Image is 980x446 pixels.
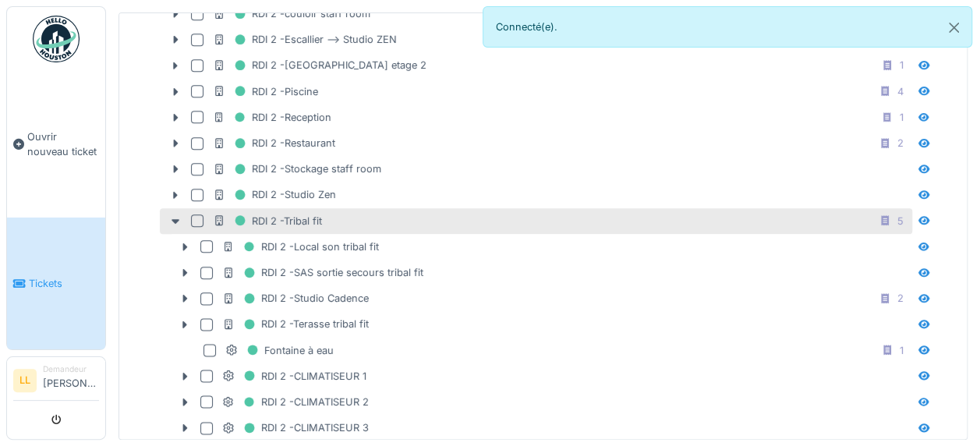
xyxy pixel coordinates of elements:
div: 4 [897,84,904,99]
li: [PERSON_NAME] [43,363,99,397]
div: RDI 2 -Studio Cadence [222,288,369,308]
div: RDI 2 -Escallier --> Studio ZEN [213,30,397,49]
li: LL [13,369,37,392]
div: RDI 2 -Local son tribal fit [222,237,379,257]
span: Tickets [29,276,99,291]
a: LL Demandeur[PERSON_NAME] [13,363,99,401]
div: Demandeur [43,363,99,375]
div: 1 [900,343,904,358]
div: RDI 2 -SAS sortie secours tribal fit [222,263,423,282]
div: RDI 2 -CLIMATISEUR 3 [222,418,369,437]
div: RDI 2 -Restaurant [213,133,335,153]
div: RDI 2 -Terasse tribal fit [222,314,369,334]
div: RDI 2 -Stockage staff room [213,159,381,179]
img: Badge_color-CXgf-gQk.svg [33,16,80,62]
div: RDI 2 -[GEOGRAPHIC_DATA] etage 2 [213,55,426,75]
div: RDI 2 -CLIMATISEUR 2 [222,392,369,412]
div: RDI 2 -couloir staff room [213,4,370,23]
div: 2 [897,291,904,306]
div: RDI 2 -Studio Zen [213,185,336,204]
a: Tickets [7,218,105,349]
button: Close [936,7,971,48]
div: RDI 2 -Reception [213,108,331,127]
div: 1 [900,58,904,73]
div: 2 [897,136,904,150]
div: RDI 2 -Piscine [213,82,318,101]
div: Fontaine à eau [225,341,334,360]
div: RDI 2 -CLIMATISEUR 1 [222,366,366,386]
div: Connecté(e). [483,6,973,48]
div: 5 [897,214,904,228]
span: Ouvrir nouveau ticket [27,129,99,159]
a: Ouvrir nouveau ticket [7,71,105,218]
div: RDI 2 -Tribal fit [213,211,322,231]
div: 1 [900,110,904,125]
